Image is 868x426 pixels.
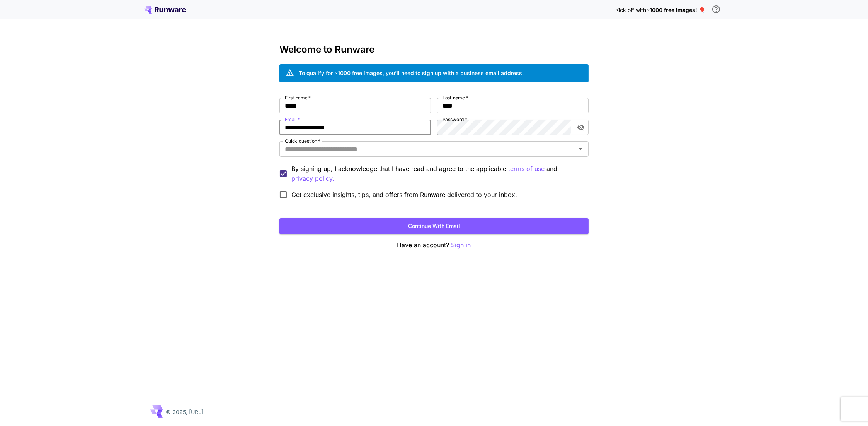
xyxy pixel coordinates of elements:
[279,44,589,55] h3: Welcome to Runware
[451,240,471,250] button: Sign in
[443,116,467,123] label: Password
[615,7,646,13] span: Kick off with
[166,408,203,416] p: © 2025, [URL]
[574,120,588,134] button: toggle password visibility
[299,69,524,77] div: To qualify for ~1000 free images, you’ll need to sign up with a business email address.
[508,164,545,174] button: By signing up, I acknowledge that I have read and agree to the applicable and privacy policy.
[285,138,320,144] label: Quick question
[285,116,300,123] label: Email
[291,164,582,183] p: By signing up, I acknowledge that I have read and agree to the applicable and
[279,218,589,234] button: Continue with email
[443,94,468,101] label: Last name
[575,144,586,154] button: Open
[285,94,311,101] label: First name
[279,240,589,250] p: Have an account?
[708,2,724,17] button: In order to qualify for free credit, you need to sign up with a business email address and click ...
[291,190,517,199] span: Get exclusive insights, tips, and offers from Runware delivered to your inbox.
[291,174,334,183] button: By signing up, I acknowledge that I have read and agree to the applicable terms of use and
[646,7,705,13] span: ~1000 free images! 🎈
[291,174,334,183] p: privacy policy.
[508,164,545,174] p: terms of use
